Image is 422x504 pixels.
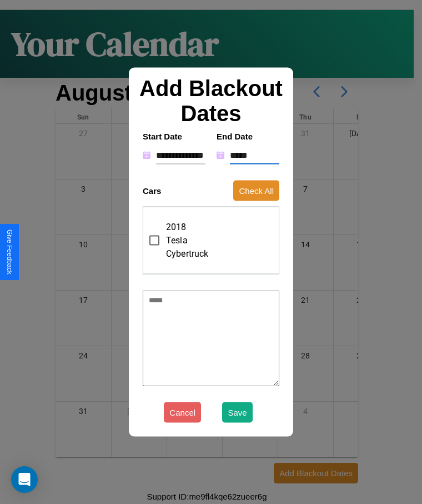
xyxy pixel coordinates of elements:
[11,466,38,493] div: Open Intercom Messenger
[137,76,285,126] h2: Add Blackout Dates
[164,402,201,423] button: Cancel
[143,186,161,195] h4: Cars
[143,131,205,141] h4: Start Date
[6,229,13,275] div: Give Feedback
[166,220,209,260] span: 2018 Tesla Cybertruck
[222,402,252,423] button: Save
[217,131,279,141] h4: End Date
[233,180,279,201] button: Check All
